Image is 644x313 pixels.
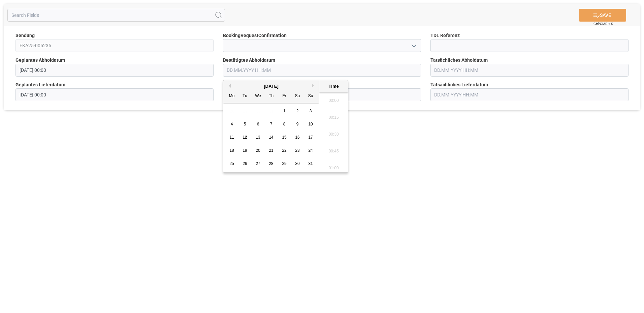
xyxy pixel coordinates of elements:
div: Choose Tuesday, August 12th, 2025 [241,133,249,142]
div: Choose Sunday, August 10th, 2025 [307,120,315,129]
div: Choose Tuesday, August 19th, 2025 [241,146,249,155]
div: We [254,92,262,101]
span: 16 [295,135,299,140]
div: Choose Friday, August 22nd, 2025 [280,146,289,155]
input: DD.MM.YYYY HH:MM [223,64,421,77]
span: 20 [256,148,260,153]
span: 27 [256,161,260,166]
span: 12 [243,135,247,140]
span: 31 [308,161,313,166]
div: Sa [293,92,302,101]
div: Choose Friday, August 15th, 2025 [280,133,289,142]
span: 7 [270,122,272,126]
span: 1 [283,109,286,113]
span: 6 [257,122,259,126]
div: Choose Wednesday, August 6th, 2025 [254,120,262,129]
span: 30 [295,161,299,166]
div: Choose Tuesday, August 26th, 2025 [241,160,249,168]
input: DD.MM.YYYY HH:MM [15,88,214,101]
span: Sendung [15,32,35,39]
span: 18 [229,148,234,153]
div: Choose Saturday, August 30th, 2025 [293,160,302,168]
span: 23 [295,148,299,153]
span: 24 [308,148,313,153]
div: Choose Wednesday, August 13th, 2025 [254,133,262,142]
div: month 2025-08 [225,105,317,170]
span: 5 [244,122,246,126]
div: Choose Friday, August 29th, 2025 [280,160,289,168]
span: Tatsächliches Lieferdatum [430,81,488,88]
div: [DATE] [223,83,319,90]
div: Th [267,92,276,101]
input: DD.MM.YYYY HH:MM [15,64,214,77]
span: 15 [282,135,286,140]
div: Choose Wednesday, August 20th, 2025 [254,146,262,155]
span: 29 [282,161,286,166]
div: Fr [280,92,289,101]
span: 26 [243,161,247,166]
div: Choose Monday, August 25th, 2025 [228,160,236,168]
span: Bestätigtes Abholdatum [223,57,275,64]
div: Choose Thursday, August 14th, 2025 [267,133,276,142]
span: 17 [308,135,313,140]
span: Ctrl/CMD + S [593,21,613,26]
span: 22 [282,148,286,153]
div: Choose Sunday, August 17th, 2025 [307,133,315,142]
div: Choose Sunday, August 31st, 2025 [307,160,315,168]
span: 13 [256,135,260,140]
div: Choose Wednesday, August 27th, 2025 [254,160,262,168]
button: SAVE [579,9,626,22]
input: Search Fields [7,9,225,22]
div: Tu [241,92,249,101]
span: Tatsächliches Abholdatum [430,57,488,64]
div: Choose Saturday, August 2nd, 2025 [293,107,302,115]
span: 11 [229,135,234,140]
div: Choose Friday, August 1st, 2025 [280,107,289,115]
button: Next Month [312,84,316,88]
span: 10 [308,122,313,126]
div: Choose Saturday, August 23rd, 2025 [293,146,302,155]
span: TDL Referenz [430,32,460,39]
div: Mo [228,92,236,101]
span: 14 [269,135,273,140]
div: Time [321,83,346,90]
div: Choose Sunday, August 24th, 2025 [307,146,315,155]
div: Choose Thursday, August 28th, 2025 [267,160,276,168]
span: 4 [231,122,233,126]
span: Geplantes Abholdatum [15,57,65,64]
span: Geplantes Lieferdatum [15,81,65,88]
div: Choose Saturday, August 16th, 2025 [293,133,302,142]
span: 8 [283,122,286,126]
div: Choose Friday, August 8th, 2025 [280,120,289,129]
button: Previous Month [227,84,231,88]
button: open menu [408,40,418,51]
span: BookingRequestConfirmation [223,32,287,39]
div: Su [307,92,315,101]
input: DD.MM.YYYY HH:MM [430,64,629,77]
div: Choose Monday, August 18th, 2025 [228,146,236,155]
span: 25 [229,161,234,166]
span: 2 [296,109,299,113]
div: Choose Saturday, August 9th, 2025 [293,120,302,129]
div: Choose Monday, August 4th, 2025 [228,120,236,129]
div: Choose Sunday, August 3rd, 2025 [307,107,315,115]
span: 28 [269,161,273,166]
span: 21 [269,148,273,153]
span: 9 [296,122,299,126]
div: Choose Monday, August 11th, 2025 [228,133,236,142]
div: Choose Thursday, August 21st, 2025 [267,146,276,155]
input: DD.MM.YYYY HH:MM [430,88,629,101]
div: Choose Tuesday, August 5th, 2025 [241,120,249,129]
div: Choose Thursday, August 7th, 2025 [267,120,276,129]
span: 19 [243,148,247,153]
span: 3 [310,109,312,113]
